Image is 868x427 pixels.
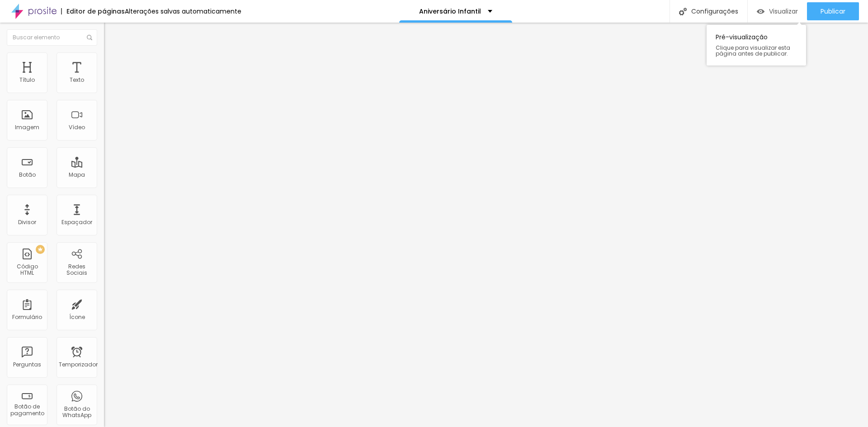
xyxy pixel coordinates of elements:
[19,171,36,178] font: Botão
[821,7,845,16] font: Publicar
[66,263,87,277] font: Redes Sociais
[807,2,859,20] button: Publicar
[17,263,38,277] font: Código HTML
[18,218,36,226] font: Divisor
[769,7,798,16] font: Visualizar
[59,361,98,368] font: Temporizador
[62,405,91,419] font: Botão do WhatsApp
[7,29,97,46] input: Buscar elemento
[13,361,41,368] font: Perguntas
[716,44,790,57] font: Clique para visualizar esta página antes de publicar.
[10,403,44,417] font: Botão de pagamento
[19,76,35,84] font: Título
[691,7,738,16] font: Configurações
[419,7,481,16] font: Aniversário Infantil
[679,8,687,15] img: Ícone
[70,76,84,84] font: Texto
[757,8,764,15] img: view-1.svg
[104,23,868,427] iframe: Editor
[748,2,807,20] button: Visualizar
[716,33,768,42] font: Pré-visualização
[66,7,125,16] font: Editor de páginas
[15,123,39,131] font: Imagem
[69,123,85,131] font: Vídeo
[69,313,85,321] font: Ícone
[12,313,42,321] font: Formulário
[69,171,85,178] font: Mapa
[125,7,241,16] font: Alterações salvas automaticamente
[61,218,92,226] font: Espaçador
[87,35,92,40] img: Ícone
